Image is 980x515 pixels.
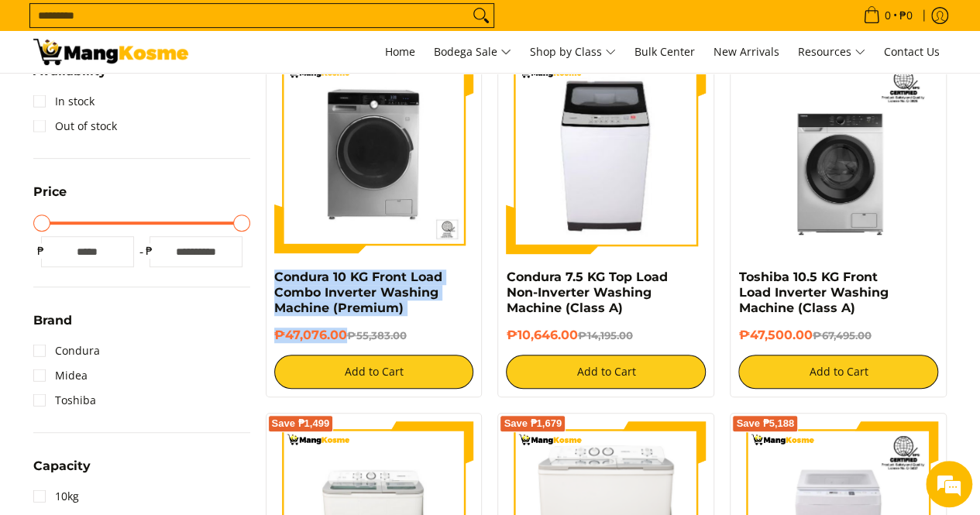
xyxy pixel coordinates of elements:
span: Bulk Center [634,44,695,59]
span: Shop by Class [530,43,616,62]
nav: Main Menu [204,31,947,73]
summary: Open [33,314,72,338]
button: Add to Cart [738,355,938,389]
span: New Arrivals [714,44,779,59]
a: Contact Us [876,31,947,73]
del: ₱55,383.00 [347,329,407,342]
span: Capacity [33,460,91,472]
span: Contact Us [884,44,940,59]
summary: Open [33,186,67,210]
span: ₱0 [897,10,915,21]
button: Add to Cart [274,355,474,389]
div: Chat with us now [81,87,260,107]
span: Availability [33,65,107,77]
span: Save ₱1,499 [272,419,330,428]
h6: ₱47,076.00 [274,328,474,343]
span: Save ₱5,188 [736,419,794,428]
a: New Arrivals [706,31,787,73]
span: ₱ [142,243,157,259]
h6: ₱10,646.00 [506,328,706,343]
span: Home [385,44,415,59]
a: Out of stock [33,114,117,139]
a: Condura [33,338,100,363]
a: Condura 7.5 KG Top Load Non-Inverter Washing Machine (Class A) [506,270,667,315]
span: Brand [33,314,72,327]
a: Toshiba 10.5 KG Front Load Inverter Washing Machine (Class A) [738,270,888,315]
img: Toshiba 10.5 KG Front Load Inverter Washing Machine (Class A) [738,54,938,254]
textarea: Type your message and hit 'Enter' [8,347,295,401]
del: ₱67,495.00 [812,329,871,342]
span: • [858,7,917,24]
summary: Open [33,65,107,89]
img: condura-7.5kg-topload-non-inverter-washing-machine-class-c-full-view-mang-kosme [513,54,700,254]
a: Home [377,31,423,73]
span: Save ₱1,679 [504,419,562,428]
span: We're online! [90,157,214,314]
a: 10kg [33,484,79,509]
span: Resources [798,43,865,62]
img: Condura 10 KG Front Load Combo Inverter Washing Machine (Premium) [274,54,474,254]
a: Resources [790,31,873,73]
span: Bodega Sale [434,43,511,62]
a: Shop by Class [522,31,624,73]
h6: ₱47,500.00 [738,328,938,343]
img: Washing Machines l Mang Kosme: Home Appliances Warehouse Sale Partner [33,39,188,65]
summary: Open [33,460,91,484]
span: 0 [882,10,893,21]
a: Condura 10 KG Front Load Combo Inverter Washing Machine (Premium) [274,270,442,315]
span: Price [33,186,67,198]
a: Bodega Sale [426,31,519,73]
div: Minimize live chat window [254,8,291,45]
button: Add to Cart [506,355,706,389]
del: ₱14,195.00 [577,329,632,342]
span: ₱ [33,243,49,259]
button: Search [469,4,493,27]
a: Toshiba [33,388,96,413]
a: Bulk Center [627,31,703,73]
a: Midea [33,363,88,388]
a: In stock [33,89,95,114]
